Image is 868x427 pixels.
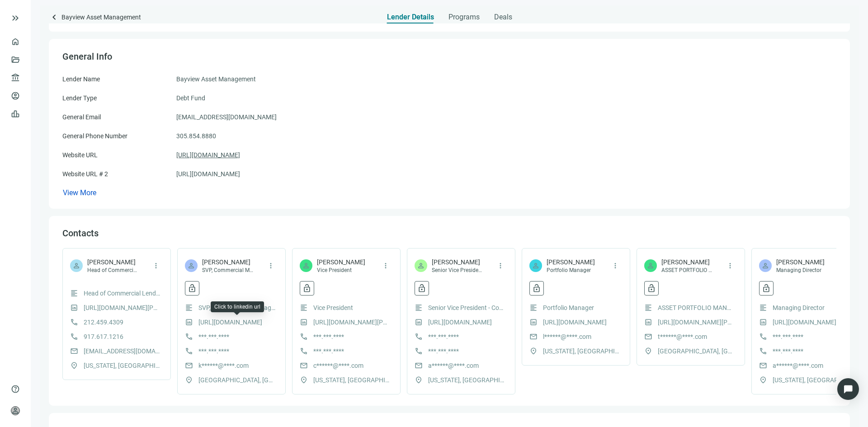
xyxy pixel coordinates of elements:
span: format_align_left [185,304,193,312]
span: Senior Vice President - Commercial Originations [428,303,505,313]
span: lock_open [647,284,656,293]
span: format_align_left [70,289,78,297]
button: more_vert [378,258,393,273]
span: mail [185,361,193,370]
span: mail [759,361,767,370]
span: [US_STATE], [GEOGRAPHIC_DATA] [773,375,849,385]
span: format_align_left [644,304,652,312]
span: 212.459.4309 [84,317,123,327]
span: more_vert [496,262,505,270]
span: [PERSON_NAME] [87,258,139,267]
span: call [415,347,423,355]
a: [URL][DOMAIN_NAME] [176,169,240,179]
span: location_on [529,347,538,355]
span: help [11,385,20,394]
span: Portfolio Manager [547,267,595,274]
span: lock_open [302,284,311,293]
span: more_vert [726,262,734,270]
span: call [185,347,193,355]
button: View More [62,188,97,197]
span: General Info [62,51,112,62]
span: person [646,262,655,270]
span: call [759,333,767,341]
span: call [70,318,78,326]
a: [URL][DOMAIN_NAME] [176,150,240,160]
span: more_vert [382,262,390,270]
span: Vice President [313,303,353,313]
span: Website URL [62,151,98,159]
span: ASSET PORTFOLIO MANAGER [661,267,713,274]
div: Click to linkedin url [214,303,260,310]
button: keyboard_double_arrow_right [10,13,21,23]
span: Contacts [62,228,99,239]
span: Senior Vice President - Commercial Originations [432,267,484,274]
a: [URL][DOMAIN_NAME] [428,317,492,327]
span: [PERSON_NAME] [661,258,713,267]
span: Website URL # 2 [62,170,108,178]
span: call [300,347,308,355]
span: person [187,262,195,270]
span: mail [529,333,538,341]
span: 305.854.8880 [176,131,216,141]
span: location_on [644,347,652,355]
span: mail [415,361,423,370]
span: [PERSON_NAME] [202,258,254,267]
span: [US_STATE], [GEOGRAPHIC_DATA] [313,375,390,385]
button: lock_open [529,281,544,296]
span: [US_STATE], [GEOGRAPHIC_DATA] [84,361,160,371]
span: format_align_left [300,304,308,312]
a: [URL][DOMAIN_NAME] [543,317,607,327]
a: [URL][DOMAIN_NAME][PERSON_NAME] [313,317,390,327]
span: [PERSON_NAME] [547,258,595,267]
span: person [302,262,310,270]
span: more_vert [611,262,619,270]
button: lock_open [185,281,199,296]
span: call [759,347,767,355]
span: [GEOGRAPHIC_DATA], [GEOGRAPHIC_DATA] [198,375,275,385]
button: more_vert [608,258,623,273]
span: format_align_left [529,304,538,312]
span: Lender Details [387,13,434,22]
span: Debt Fund [176,93,205,103]
span: [US_STATE], [GEOGRAPHIC_DATA] [428,375,505,385]
div: Open Intercom Messenger [837,378,859,400]
span: Head of Commercial Lending [84,288,160,298]
span: View More [63,188,96,197]
span: mail [70,347,78,355]
span: lock_open [532,284,541,293]
button: lock_open [759,281,774,296]
a: [URL][DOMAIN_NAME][PERSON_NAME] [658,317,735,327]
span: [PERSON_NAME] [317,258,365,267]
span: Vice President [317,267,365,274]
span: lock_open [762,284,771,293]
span: [PERSON_NAME] [776,258,825,267]
span: Managing Director [773,303,825,313]
span: person [72,262,80,270]
a: [URL][DOMAIN_NAME] [198,317,262,327]
span: more_vert [267,262,275,270]
span: location_on [415,376,423,384]
span: person [417,262,425,270]
span: Lender Type [62,94,97,102]
button: more_vert [723,258,737,273]
button: more_vert [149,258,163,273]
span: location_on [759,376,767,384]
button: more_vert [264,258,278,273]
span: General Email [62,113,101,121]
span: lock_open [188,284,197,293]
span: mail [300,361,308,370]
button: lock_open [300,281,314,296]
span: more_vert [152,262,160,270]
span: Head of Commercial Lending [87,267,139,274]
span: [US_STATE], [GEOGRAPHIC_DATA] [543,346,620,356]
span: format_align_left [759,304,767,312]
a: [URL][DOMAIN_NAME][PERSON_NAME] [84,303,160,313]
span: SVP, Commercial Mortgage Originations [198,303,275,313]
span: person [532,262,540,270]
span: call [185,333,193,341]
span: Lender Name [62,75,100,83]
span: lock_open [417,284,426,293]
span: Programs [448,13,480,22]
span: call [415,333,423,341]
